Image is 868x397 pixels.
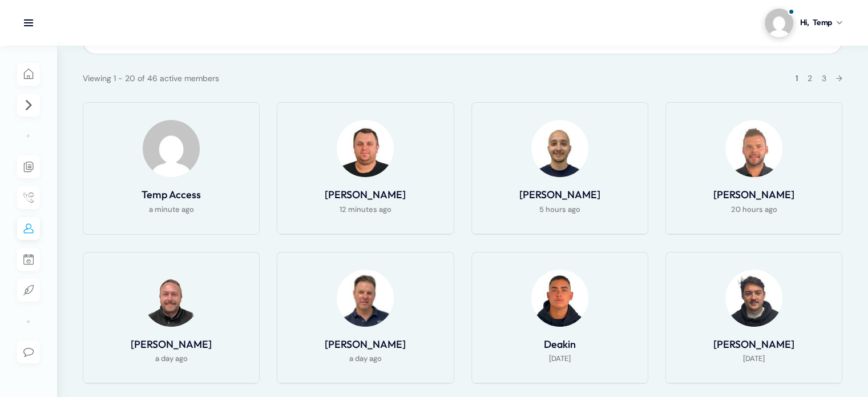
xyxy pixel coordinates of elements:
[340,203,391,216] span: 12 minutes ago
[796,73,798,83] span: 1
[337,120,394,177] img: Profile Photo
[713,338,794,351] a: [PERSON_NAME]
[808,73,812,83] a: 2
[765,9,842,37] a: Profile picture of Temp AccessHi,Temp
[325,338,406,351] a: [PERSON_NAME]
[822,73,826,83] a: 3
[149,203,194,216] span: a minute ago
[131,338,212,351] a: [PERSON_NAME]
[519,188,600,201] a: [PERSON_NAME]
[743,352,765,366] span: [DATE]
[143,120,200,177] img: Profile Photo
[531,120,588,177] img: Profile Photo
[800,17,809,29] span: Hi,
[713,188,794,201] a: [PERSON_NAME]
[544,338,576,351] a: Deakin
[725,270,782,327] img: Profile Photo
[836,73,842,83] a: →
[155,352,188,366] span: a day ago
[337,270,394,327] img: Profile Photo
[349,352,382,366] span: a day ago
[730,203,777,216] span: 20 hours ago
[531,270,588,327] img: Profile Photo
[765,9,793,37] img: Profile picture of Temp Access
[325,188,406,201] a: [PERSON_NAME]
[83,71,219,85] div: Viewing 1 - 20 of 46 active members
[813,17,831,29] span: Temp
[143,270,200,327] img: Profile Photo
[549,352,571,366] span: [DATE]
[142,188,201,201] a: Temp Access
[539,203,580,216] span: 5 hours ago
[725,120,782,177] img: Profile Photo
